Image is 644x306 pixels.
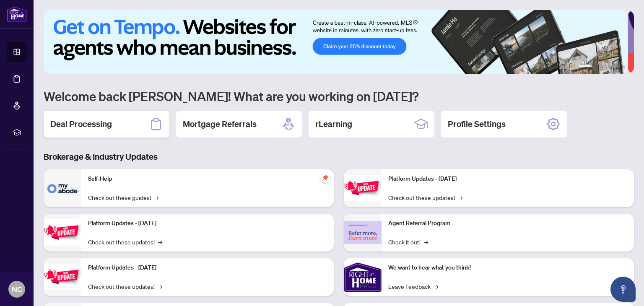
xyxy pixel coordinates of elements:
span: pushpin [320,173,330,183]
a: Check out these updates!→ [388,193,462,202]
h3: Brokerage & Industry Updates [44,151,634,163]
p: Platform Updates - [DATE] [388,174,627,184]
p: Self-Help [88,174,327,184]
a: Leave Feedback→ [388,282,438,291]
img: logo [7,6,27,22]
button: 3 [602,65,605,69]
span: → [158,237,162,246]
p: We want to hear what you think! [388,263,627,272]
p: Platform Updates - [DATE] [88,263,327,272]
a: Check out these updates!→ [88,237,162,246]
span: → [434,282,438,291]
a: Check out these guides!→ [88,193,158,202]
img: Platform Updates - June 23, 2025 [344,175,382,201]
p: Agent Referral Program [388,219,627,228]
img: Agent Referral Program [344,221,382,244]
img: Slide 0 [44,10,628,74]
img: Platform Updates - July 21, 2025 [44,264,81,290]
button: 4 [609,65,612,69]
img: Platform Updates - September 16, 2025 [44,219,81,246]
span: → [158,282,162,291]
h2: Profile Settings [448,118,506,130]
button: Open asap [610,277,636,302]
h1: Welcome back [PERSON_NAME]! What are you working on [DATE]? [44,88,634,104]
span: → [458,193,462,202]
span: → [154,193,158,202]
button: 1 [579,65,592,69]
img: Self-Help [44,169,81,207]
button: 2 [595,65,599,69]
a: Check out these updates!→ [88,282,162,291]
p: Platform Updates - [DATE] [88,219,327,228]
button: 6 [622,65,626,69]
h2: Mortgage Referrals [183,118,257,130]
a: Check it out!→ [388,237,428,246]
img: We want to hear what you think! [344,258,382,296]
h2: Deal Processing [50,118,112,130]
h2: rLearning [315,118,352,130]
span: → [424,237,428,246]
button: 5 [615,65,619,69]
span: NC [12,283,22,295]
